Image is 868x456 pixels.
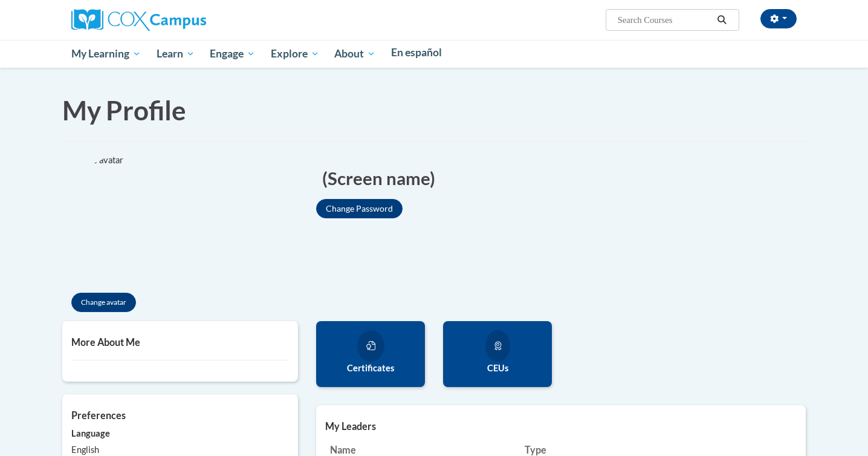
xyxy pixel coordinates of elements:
a: En español [383,40,450,65]
span: My Profile [62,94,186,126]
a: Cox Campus [71,14,206,24]
span: Learn [157,47,195,61]
img: profile avatar [62,154,195,287]
h5: My Leaders [325,420,797,432]
span: My Learning [71,47,141,61]
button: Search [713,13,731,27]
i:  [717,16,728,25]
input: Search Courses [617,13,713,27]
button: Account Settings [760,9,797,28]
span: Explore [271,47,319,61]
label: Language [71,427,289,440]
a: My Learning [63,40,149,68]
label: Certificates [325,362,416,375]
img: Cox Campus [71,9,206,31]
a: Engage [202,40,263,68]
button: Change avatar [71,293,136,312]
span: Engage [210,47,255,61]
span: About [334,47,375,61]
button: Change Password [316,199,403,218]
div: Click to change the profile picture [62,154,195,287]
label: CEUs [452,362,543,375]
div: Main menu [53,40,815,68]
a: Learn [149,40,202,68]
a: About [327,40,384,68]
h5: More About Me [71,336,289,348]
span: (Screen name) [322,166,435,191]
h5: Preferences [71,409,289,421]
span: En español [391,46,442,59]
a: Explore [263,40,327,68]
